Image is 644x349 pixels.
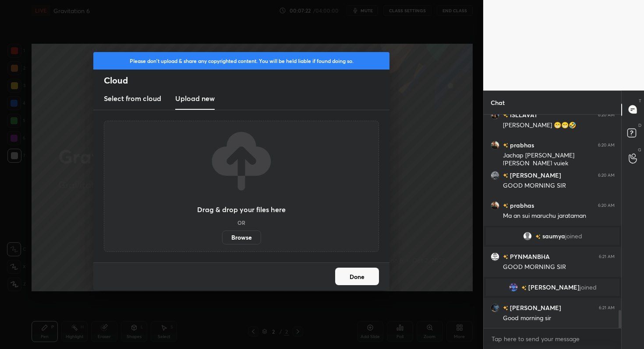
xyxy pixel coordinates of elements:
span: saumya [542,233,565,240]
img: 1bae4821f9204ec8aa2a3ed3c9ca926c.jpg [491,171,499,179]
button: Done [335,268,379,285]
img: no-rating-badge.077c3623.svg [503,306,508,311]
h6: prabhas [508,140,534,150]
div: 6:21 AM [599,305,615,310]
div: GOOD MORNING SIR [503,181,615,190]
p: T [639,98,641,104]
h5: OR [237,220,245,225]
div: 6:21 AM [599,254,615,259]
img: no-rating-badge.077c3623.svg [503,173,508,178]
h6: ISLLAVAT [508,110,538,119]
h6: prabhas [508,201,534,210]
p: G [638,147,641,153]
img: 22b34a7aa657474a8eac76be24a0c250.jpg [491,252,499,261]
img: no-rating-badge.077c3623.svg [503,143,508,148]
span: joined [579,284,596,291]
img: 2c7571fda3654553a155629360dec176.jpg [491,303,499,312]
img: no-rating-badge.077c3623.svg [503,113,508,118]
span: joined [565,233,582,240]
h6: PYNMANBHA [508,252,550,261]
div: Jachap [PERSON_NAME] [PERSON_NAME] vujek [503,151,615,168]
h3: Drag & drop your files here [197,206,286,213]
div: 6:20 AM [598,112,615,117]
img: a912160b054e42559fc66d3d2627feba.jpg [509,283,517,292]
div: 6:20 AM [598,202,615,208]
img: no-rating-badge.077c3623.svg [535,234,541,239]
div: grid [484,115,622,328]
img: no-rating-badge.077c3623.svg [503,203,508,208]
h3: Select from cloud [104,93,161,104]
div: 6:20 AM [598,142,615,147]
h2: Cloud [104,75,389,86]
img: df41603d14774a1f811f777d1390c1d7.jpg [491,201,499,209]
div: Good morning sir [503,314,615,323]
h3: Upload new [175,93,215,104]
img: d170cb0c3cae47e18a0511a822287023.jpg [491,110,499,119]
img: no-rating-badge.077c3623.svg [521,285,526,290]
div: Please don't upload & share any copyrighted content. You will be held liable if found doing so. [93,52,389,70]
div: Ma an sui maruchu jarataman [503,212,615,220]
h6: [PERSON_NAME] [508,303,561,312]
div: 6:20 AM [598,172,615,178]
img: df41603d14774a1f811f777d1390c1d7.jpg [491,140,499,149]
span: [PERSON_NAME] [528,284,579,291]
img: default.png [523,232,532,241]
div: [PERSON_NAME] 😁😁🤣 [503,121,615,130]
img: no-rating-badge.077c3623.svg [503,255,508,259]
h6: [PERSON_NAME] [508,171,561,180]
p: Chat [484,91,512,114]
p: D [638,122,641,129]
div: GOOD MORNING SIR [503,263,615,272]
